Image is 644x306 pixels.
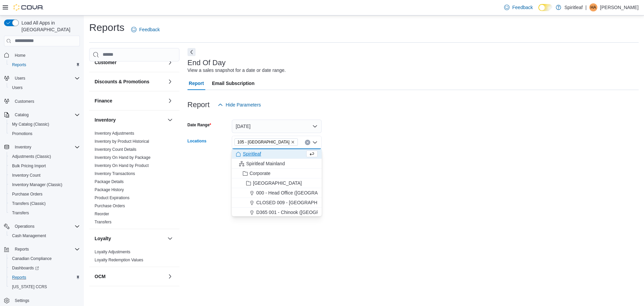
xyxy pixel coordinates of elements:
[95,219,111,225] span: Transfers
[12,233,46,238] span: Cash Management
[9,130,35,138] a: Promotions
[9,190,80,198] span: Purchase Orders
[12,256,52,261] span: Canadian Compliance
[7,152,83,161] button: Adjustments (Classic)
[9,264,80,272] span: Dashboards
[7,254,83,263] button: Canadian Compliance
[1,222,83,231] button: Operations
[7,282,83,292] button: [US_STATE] CCRS
[12,191,43,197] span: Purchase Orders
[9,181,80,189] span: Inventory Manager (Classic)
[12,296,80,305] span: Settings
[12,284,47,290] span: [US_STATE] CCRS
[9,273,80,281] span: Reports
[95,249,130,255] span: Loyalty Adjustments
[256,209,351,216] span: D365 001 - Chinook ([GEOGRAPHIC_DATA])
[1,96,83,106] button: Customers
[7,180,83,189] button: Inventory Manager (Classic)
[9,120,80,128] span: My Catalog (Classic)
[12,265,39,271] span: Dashboards
[95,139,149,144] span: Inventory by Product Historical
[95,179,124,184] a: Package Details
[9,152,80,161] span: Adjustments (Classic)
[95,163,149,168] span: Inventory On Hand by Product
[95,179,124,184] span: Package Details
[95,131,134,136] span: Inventory Adjustments
[232,188,322,198] button: 000 - Head Office ([GEOGRAPHIC_DATA])
[589,3,597,11] div: Holly A
[9,61,29,69] a: Reports
[1,142,83,152] button: Inventory
[95,187,124,192] a: Package History
[7,60,83,70] button: Reports
[15,144,31,150] span: Inventory
[12,62,26,68] span: Reports
[7,189,83,199] button: Purchase Orders
[9,209,80,217] span: Transfers
[15,247,29,252] span: Reports
[7,129,83,138] button: Promotions
[12,182,62,187] span: Inventory Manager (Classic)
[12,131,33,136] span: Promotions
[95,59,116,66] h3: Customer
[166,116,174,124] button: Inventory
[9,255,54,263] a: Canadian Compliance
[12,154,51,159] span: Adjustments (Classic)
[187,101,210,109] h3: Report
[12,210,29,216] span: Transfers
[9,171,80,179] span: Inventory Count
[250,170,270,177] span: Corporate
[166,272,174,280] button: OCM
[187,138,207,144] label: Locations
[95,155,151,160] span: Inventory On Hand by Package
[7,208,83,218] button: Transfers
[89,129,179,229] div: Inventory
[95,78,149,85] h3: Discounts & Promotions
[12,97,80,105] span: Customers
[166,78,174,86] button: Discounts & Promotions
[7,120,83,129] button: My Catalog (Classic)
[95,131,134,136] a: Inventory Adjustments
[1,296,83,305] button: Settings
[237,139,289,145] span: 105 - [GEOGRAPHIC_DATA]
[538,4,552,11] input: Dark Mode
[95,117,116,123] h3: Inventory
[256,189,346,196] span: 000 - Head Office ([GEOGRAPHIC_DATA])
[9,84,80,92] span: Users
[95,59,165,66] button: Customer
[95,117,165,123] button: Inventory
[232,120,322,133] button: [DATE]
[95,147,137,152] a: Inventory Count Details
[166,58,174,67] button: Customer
[9,162,49,170] a: Bulk Pricing Import
[9,120,52,128] a: My Catalog (Classic)
[1,110,83,120] button: Catalog
[15,112,29,118] span: Catalog
[12,143,34,151] button: Inventory
[12,143,80,151] span: Inventory
[12,111,31,119] button: Catalog
[226,101,261,108] span: Hide Parameters
[305,140,310,145] button: Clear input
[95,195,129,201] span: Product Expirations
[95,78,165,85] button: Discounts & Promotions
[95,273,106,280] h3: OCM
[585,3,587,11] p: |
[12,51,28,59] a: Home
[12,163,46,169] span: Bulk Pricing Import
[591,3,596,11] span: HA
[89,21,124,34] h1: Reports
[234,138,298,146] span: 105 - West Kelowna
[7,231,83,241] button: Cash Management
[95,97,112,104] h3: Finance
[13,4,44,11] img: Cova
[95,250,130,254] a: Loyalty Adjustments
[9,273,29,281] a: Reports
[232,149,322,159] button: Spiritleaf
[95,212,109,216] a: Reorder
[12,173,41,178] span: Inventory Count
[15,76,25,81] span: Users
[7,171,83,180] button: Inventory Count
